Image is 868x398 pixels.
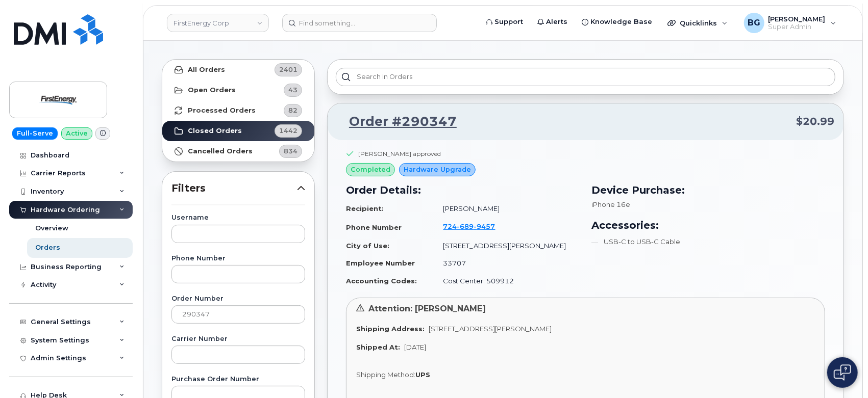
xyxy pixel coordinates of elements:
span: [PERSON_NAME] [768,15,826,23]
label: Purchase Order Number [171,376,305,383]
strong: Shipped At: [356,343,400,351]
strong: City of Use: [346,242,389,250]
span: 1442 [279,126,297,136]
a: Knowledge Base [575,12,659,32]
a: 7246899457 [443,222,508,230]
span: Filters [171,181,297,196]
span: 9457 [474,222,495,230]
span: $20.99 [796,114,834,129]
a: Processed Orders82 [162,100,314,121]
span: completed [351,165,390,174]
strong: Cancelled Orders [188,147,253,155]
span: Shipping Method: [356,370,415,379]
h3: Order Details: [346,182,580,198]
a: Open Orders43 [162,80,314,100]
a: Cancelled Orders834 [162,141,314,162]
strong: Processed Orders [188,107,256,115]
span: 689 [457,222,474,230]
td: [PERSON_NAME] [434,200,580,218]
strong: Shipping Address: [356,325,425,333]
input: Find something... [282,14,437,32]
span: Alerts [546,17,567,27]
div: [PERSON_NAME] approved [358,149,441,158]
label: Username [171,215,305,221]
li: USB-C to USB-C Cable [592,237,826,247]
strong: Phone Number [346,223,402,231]
label: Order Number [171,296,305,302]
span: [STREET_ADDRESS][PERSON_NAME] [429,325,552,333]
a: Alerts [530,12,575,32]
span: 2401 [279,65,297,74]
a: Support [479,12,530,32]
span: BG [748,17,760,29]
a: FirstEnergy Corp [167,14,269,32]
img: Open chat [834,364,851,381]
span: Super Admin [768,23,826,31]
strong: Recipient: [346,204,384,213]
input: Search in orders [336,68,835,86]
strong: Accounting Codes: [346,277,417,285]
span: Attention: [PERSON_NAME] [368,304,486,313]
label: Phone Number [171,255,305,262]
span: Knowledge Base [590,17,652,27]
span: 724 [443,222,495,230]
span: 43 [288,85,297,95]
a: All Orders2401 [162,60,314,80]
td: [STREET_ADDRESS][PERSON_NAME] [434,237,580,255]
div: Quicklinks [660,13,735,33]
span: iPhone 16e [592,200,631,208]
strong: Open Orders [188,86,236,94]
div: Bill Geary [737,13,844,33]
strong: All Orders [188,66,225,74]
h3: Accessories: [592,218,826,233]
td: Cost Center: 509912 [434,272,580,290]
span: Hardware Upgrade [404,165,471,174]
span: 82 [288,105,297,115]
span: Support [494,17,523,27]
h3: Device Purchase: [592,182,826,198]
span: Quicklinks [680,19,717,27]
td: 33707 [434,254,580,272]
label: Carrier Number [171,336,305,342]
strong: Employee Number [346,259,415,267]
span: 834 [284,146,297,156]
span: [DATE] [404,343,426,351]
strong: UPS [415,370,430,379]
a: Order #290347 [337,113,457,131]
strong: Closed Orders [188,127,242,135]
a: Closed Orders1442 [162,121,314,141]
